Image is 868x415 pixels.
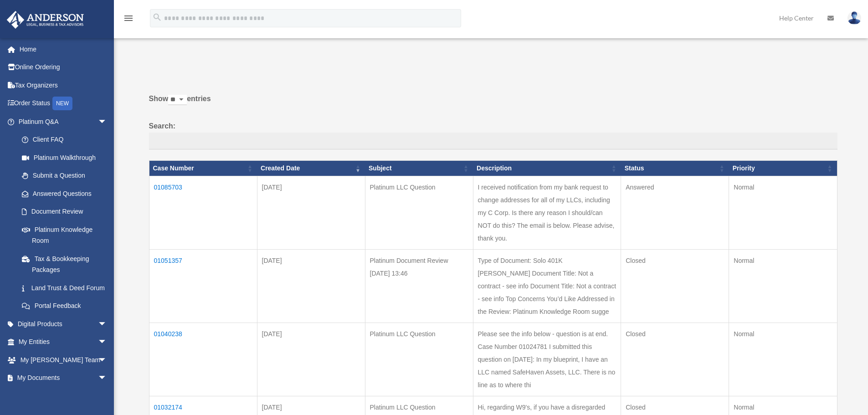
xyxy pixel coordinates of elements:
[152,12,162,22] i: search
[621,161,729,176] th: Status: activate to sort column ascending
[52,97,72,110] div: NEW
[123,16,134,24] a: menu
[149,92,837,114] label: Show entries
[729,176,837,249] td: Normal
[365,176,473,249] td: Platinum LLC Question
[365,323,473,396] td: Platinum LLC Question
[149,120,837,150] label: Search:
[168,95,187,105] select: Showentries
[149,323,257,396] td: 01040238
[13,131,116,149] a: Client FAQ
[729,323,837,396] td: Normal
[6,369,121,387] a: My Documentsarrow_drop_down
[13,220,116,250] a: Platinum Knowledge Room
[98,351,116,369] span: arrow_drop_down
[621,176,729,249] td: Answered
[149,161,257,176] th: Case Number: activate to sort column ascending
[365,161,473,176] th: Subject: activate to sort column ascending
[6,351,121,369] a: My [PERSON_NAME] Teamarrow_drop_down
[6,40,121,58] a: Home
[98,333,116,352] span: arrow_drop_down
[257,249,365,323] td: [DATE]
[365,249,473,323] td: Platinum Document Review [DATE] 13:46
[13,279,116,297] a: Land Trust & Deed Forum
[13,149,116,167] a: Platinum Walkthrough
[257,161,365,176] th: Created Date: activate to sort column ascending
[473,323,621,396] td: Please see the info below - question is at end. Case Number 01024781 I submitted this question on...
[13,184,112,203] a: Answered Questions
[13,167,116,185] a: Submit a Question
[13,297,116,315] a: Portal Feedback
[729,249,837,323] td: Normal
[6,333,121,351] a: My Entitiesarrow_drop_down
[847,11,861,25] img: User Pic
[98,315,116,333] span: arrow_drop_down
[4,11,87,29] img: Anderson Advisors Platinum Portal
[6,76,121,94] a: Tax Organizers
[621,323,729,396] td: Closed
[13,203,116,221] a: Document Review
[6,58,121,77] a: Online Ordering
[13,250,116,279] a: Tax & Bookkeeping Packages
[6,113,116,131] a: Platinum Q&Aarrow_drop_down
[473,176,621,249] td: I received notification from my bank request to change addresses for all of my LLCs, including my...
[621,249,729,323] td: Closed
[473,161,621,176] th: Description: activate to sort column ascending
[473,249,621,323] td: Type of Document: Solo 401K [PERSON_NAME] Document Title: Not a contract - see info Document Titl...
[149,176,257,249] td: 01085703
[149,133,837,150] input: Search:
[98,369,116,388] span: arrow_drop_down
[6,315,121,333] a: Digital Productsarrow_drop_down
[257,323,365,396] td: [DATE]
[98,113,116,131] span: arrow_drop_down
[257,176,365,249] td: [DATE]
[123,13,134,24] i: menu
[6,94,121,113] a: Order StatusNEW
[729,161,837,176] th: Priority: activate to sort column ascending
[149,249,257,323] td: 01051357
